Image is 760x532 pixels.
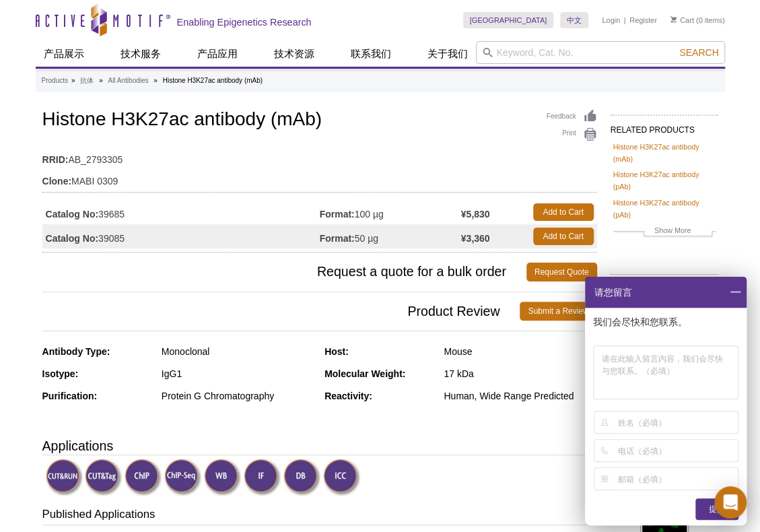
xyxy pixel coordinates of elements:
[324,391,372,401] strong: Reactivity:
[613,168,716,193] a: Histone H3K27ac antibody (pAb)
[444,368,596,380] div: 17 kDa
[560,12,588,28] a: 中文
[46,459,83,496] img: CUT&RUN Validated
[189,41,246,67] a: 产品应用
[80,75,94,87] a: 抗体
[42,200,320,224] td: 39685
[613,224,716,240] a: Show More
[42,224,320,248] td: 39085
[520,302,596,321] a: Submit a Review
[71,77,75,84] li: »
[613,197,716,221] a: Histone H3K27ac antibody (pAb)
[320,232,355,244] strong: Format:
[618,468,736,490] input: 邮箱（必填）
[42,263,526,281] span: Request a quote for a bulk order
[323,459,360,496] img: Immunocytochemistry Validated
[324,346,349,357] strong: Host:
[46,232,99,244] strong: Catalog No:
[99,77,103,84] li: »
[266,41,322,67] a: 技术资源
[624,12,626,28] li: |
[670,16,677,23] img: Your Cart
[444,390,596,402] div: Human, Wide Range Predicted
[695,498,738,520] div: 提交
[42,506,597,525] h3: Published Applications
[42,368,79,379] strong: Isotype:
[463,12,554,28] a: [GEOGRAPHIC_DATA]
[526,263,597,281] a: Request Quote
[108,75,148,87] a: All Antibodies
[46,208,99,220] strong: Catalog No:
[533,203,594,221] a: Add to Cart
[125,459,162,496] img: ChIP Validated
[42,145,597,167] td: AB_2793305
[593,277,632,308] span: 请您留言
[42,167,597,189] td: MABI 0309
[42,109,597,132] h1: Histone H3K27ac antibody (mAb)
[461,232,490,244] strong: ¥3,360
[85,459,122,496] img: CUT&Tag Validated
[283,459,320,496] img: Dot Blot Validated
[613,141,716,165] a: Histone H3K27ac antibody (mAb)
[547,109,597,124] a: Feedback
[320,208,355,220] strong: Format:
[320,200,461,224] td: 100 µg
[42,346,110,357] strong: Antibody Type:
[476,41,725,64] input: Keyword, Cat. No.
[164,459,201,496] img: ChIP-Seq Validated
[533,228,594,245] a: Add to Cart
[42,175,72,187] strong: Clone:
[618,411,736,433] input: 姓名（必填）
[679,47,718,58] span: Search
[611,114,718,139] h2: RELATED PRODUCTS
[112,41,169,67] a: 技术服务
[163,77,263,84] li: Histone H3K27ac antibody (mAb)
[42,436,597,456] h3: Applications
[324,368,405,379] strong: Molecular Weight:
[419,41,476,67] a: 关于我们
[42,391,98,401] strong: Purification:
[204,459,241,496] img: Western Blot Validated
[461,208,490,220] strong: ¥5,830
[714,486,747,519] div: Open Intercom Messenger
[244,459,281,496] img: Immunofluorescence Validated
[162,368,314,380] div: IgG1
[675,46,722,59] button: Search
[320,224,461,248] td: 50 µg
[153,77,158,84] li: »
[670,12,725,28] li: (0 items)
[36,41,92,67] a: 产品展示
[343,41,399,67] a: 联系我们
[618,440,736,461] input: 电话（必填）
[162,345,314,358] div: Monoclonal
[593,316,741,328] p: 我们会尽快和您联系。
[547,127,597,142] a: Print
[602,15,620,25] a: Login
[629,15,657,25] a: Register
[670,15,694,25] a: Cart
[177,16,312,28] h2: Enabling Epigenetics Research
[42,75,68,87] a: Products
[444,345,596,358] div: Mouse
[42,154,69,166] strong: RRID:
[162,390,314,402] div: Protein G Chromatography
[42,302,520,321] span: Product Review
